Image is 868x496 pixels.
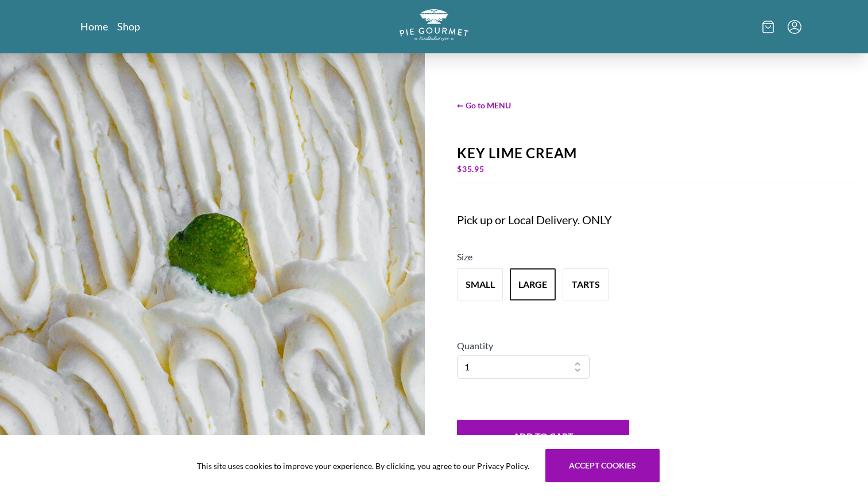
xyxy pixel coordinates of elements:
[457,161,854,177] div: $ 35.95
[80,19,108,33] a: Home
[457,420,629,453] button: Add to Cart
[545,449,660,482] button: Accept cookies
[457,145,854,161] div: Key Lime Cream
[457,268,503,300] button: Variant Swatch
[457,251,472,262] span: Size
[457,212,788,228] div: Pick up or Local Delivery. ONLY
[788,20,801,34] button: Menu
[400,9,468,41] img: logo
[510,268,556,300] button: Variant Swatch
[457,99,854,111] span: ← Go to MENU
[563,268,609,300] button: Variant Swatch
[457,355,590,379] select: Quantity
[457,340,493,351] span: Quantity
[117,19,140,33] a: Shop
[400,9,468,44] a: Logo
[197,460,529,472] span: This site uses cookies to improve your experience. By clicking, you agree to our Privacy Policy.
